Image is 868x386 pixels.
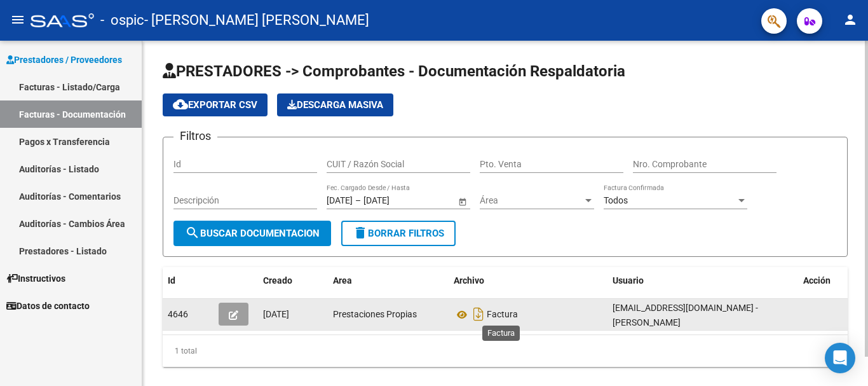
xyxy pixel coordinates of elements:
[328,267,449,294] datatable-header-cell: Area
[353,228,444,239] span: Borrar Filtros
[185,225,200,240] mat-icon: search
[263,309,289,319] span: [DATE]
[604,195,628,205] span: Todos
[287,99,383,111] span: Descarga Masiva
[173,221,331,246] button: Buscar Documentacion
[353,225,368,240] mat-icon: delete
[163,93,268,116] button: Exportar CSV
[333,275,352,286] span: Area
[470,304,487,324] i: Descargar documento
[480,195,583,206] span: Área
[333,309,417,319] span: Prestaciones Propias
[607,267,798,294] datatable-header-cell: Usuario
[258,267,328,294] datatable-header-cell: Creado
[327,195,353,206] input: Start date
[144,6,369,34] span: - [PERSON_NAME] [PERSON_NAME]
[163,267,214,294] datatable-header-cell: Id
[277,93,393,116] button: Descarga Masiva
[454,275,484,286] span: Archivo
[6,272,65,286] span: Instructivos
[6,53,122,67] span: Prestadores / Proveedores
[185,228,320,239] span: Buscar Documentacion
[355,195,361,206] span: –
[163,335,848,367] div: 1 total
[10,12,25,27] mat-icon: menu
[163,62,625,80] span: PRESTADORES -> Comprobantes - Documentación Respaldatoria
[263,275,292,286] span: Creado
[341,221,456,246] button: Borrar Filtros
[173,99,257,111] span: Exportar CSV
[456,195,469,208] button: Open calendar
[825,343,855,373] div: Open Intercom Messenger
[6,299,90,313] span: Datos de contacto
[487,310,518,320] span: Factura
[277,93,393,116] app-download-masive: Descarga masiva de comprobantes (adjuntos)
[449,267,607,294] datatable-header-cell: Archivo
[803,275,831,286] span: Acción
[798,267,862,294] datatable-header-cell: Acción
[173,127,217,145] h3: Filtros
[613,275,644,286] span: Usuario
[843,12,858,27] mat-icon: person
[613,303,758,327] span: [EMAIL_ADDRESS][DOMAIN_NAME] - [PERSON_NAME]
[168,309,188,319] span: 4646
[100,6,144,34] span: - ospic
[363,195,426,206] input: End date
[168,275,175,286] span: Id
[173,97,188,112] mat-icon: cloud_download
